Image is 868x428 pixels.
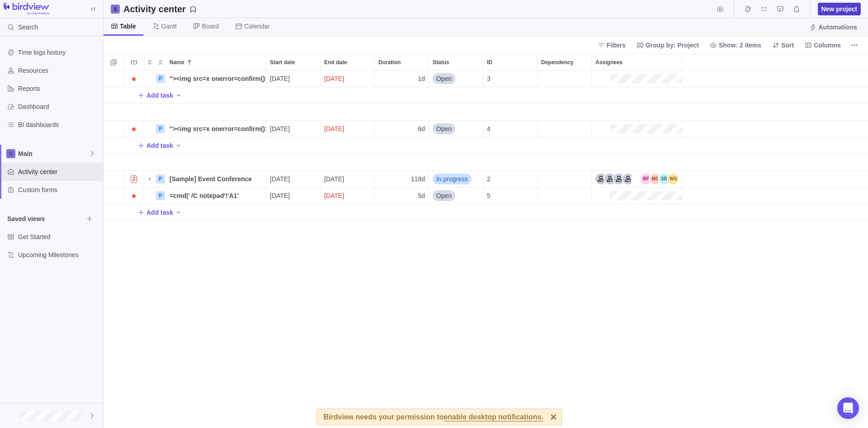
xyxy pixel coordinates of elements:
span: Start timer [714,3,726,15]
span: Group by: Project [633,39,703,52]
div: P [156,174,165,183]
div: Add New [104,204,868,221]
span: Resources [18,66,99,75]
span: Show: 2 items [706,39,765,52]
div: P [156,191,165,200]
div: 4 [483,121,537,137]
div: Dependency [538,188,592,204]
div: End date [321,71,375,87]
div: Assignees [592,104,682,121]
div: Logistics Coordinator [604,174,615,184]
span: New project [818,3,861,15]
span: Add task [137,206,173,219]
div: Assignees [592,121,682,137]
div: 5 [483,188,537,204]
span: Time logs history [18,48,99,57]
span: Sort [781,41,794,50]
div: Start date [266,121,321,137]
span: Gantt [161,22,177,31]
div: Dependency [538,154,592,171]
div: highlight [321,71,374,87]
span: Collapse [155,56,166,69]
div: Start date [266,154,321,171]
a: Time logs [741,7,754,14]
span: [DATE] [324,191,344,200]
span: My assignments [758,3,770,15]
span: Add task [137,139,173,152]
div: Duration [375,104,429,121]
div: "><img src=x onerror=confirm()> [595,190,606,201]
div: Dependency [538,121,592,137]
div: Start date [266,104,321,121]
span: Status [433,58,449,67]
span: Add activity [175,206,182,219]
div: "><img src=x onerror=confirm()> [632,174,642,184]
div: Duration [375,54,429,70]
span: Selection mode [107,56,120,69]
span: Duration [378,58,401,67]
span: "><img src=x onerror=confirm()> (1) [170,124,266,133]
div: 3 [483,71,537,87]
span: Saved views [7,214,83,223]
span: [DATE] [270,124,290,133]
div: Dependency [538,71,592,87]
span: Notifications [790,3,803,15]
div: ID [483,121,538,137]
span: 118d [411,174,425,183]
span: 5 [487,191,491,200]
span: "><img src=x onerror=confirm()> [170,74,266,83]
span: Add task [146,208,173,217]
a: Notifications [790,7,803,14]
span: ID [487,58,492,67]
span: Add task [137,89,173,102]
div: Start date [266,71,321,87]
div: Status [429,71,483,87]
span: Calendar [244,22,270,31]
span: Browse views [83,212,96,225]
span: BI dashboards [18,120,99,129]
span: Start date [270,58,295,67]
img: logo [4,3,49,15]
div: Start date [266,54,320,70]
div: Dependency [538,104,592,121]
div: Dependency [538,171,592,188]
span: Table [120,22,136,31]
div: Open [429,71,483,87]
span: Columns [814,41,841,50]
span: Group by: Project [646,41,699,50]
div: Open [429,188,483,204]
span: Automations [806,21,861,33]
div: Will Salah [668,174,679,184]
div: Status [429,104,483,121]
div: Marketing Manager [613,174,624,184]
span: Expand [144,56,155,69]
div: Duration [375,71,429,87]
div: Trouble indication [124,121,144,137]
span: New project [821,5,857,14]
div: [Sample] Event Conference [166,171,266,187]
div: Start date [266,188,321,204]
div: Add New [104,87,868,104]
div: In progress [429,171,483,187]
span: Add task [146,91,173,100]
span: =cmd|' /C notepad'!'A1' [170,191,239,200]
div: End date [321,104,375,121]
div: 2 [483,171,537,187]
span: 3 [487,74,491,83]
div: Add New [104,137,868,154]
span: Custom forms [18,185,99,194]
span: [DATE] [270,174,290,183]
div: Status [429,154,483,171]
div: ID [483,171,538,188]
div: Trouble indication [124,71,144,87]
span: Automations [818,23,857,32]
span: Open [436,191,452,200]
div: Assignees [592,71,682,87]
div: "><img src=x onerror=confirm()> (1) [166,121,266,137]
span: Open [436,124,452,133]
a: My assignments [758,7,770,14]
div: ID [483,71,538,87]
div: End date [321,121,375,137]
div: Status [429,188,483,204]
span: Board [202,22,219,31]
